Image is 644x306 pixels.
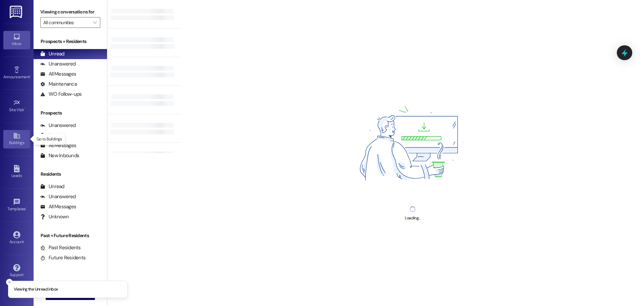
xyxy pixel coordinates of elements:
div: Unread [40,132,64,139]
i:  [93,20,97,25]
div: All Messages [40,203,76,210]
div: Unanswered [40,193,76,200]
div: All Messages [40,142,76,149]
div: Residents [34,171,107,178]
div: Past + Future Residents [34,232,107,239]
p: Viewing the Unread inbox [14,287,58,293]
a: Templates • [3,196,30,214]
div: Unanswered [40,60,76,68]
div: Past Residents [40,244,81,251]
span: • [26,206,27,210]
p: Go to Buildings [37,136,62,142]
div: Loading... [405,215,420,222]
div: Future Residents [40,254,86,261]
div: Unread [40,50,64,57]
input: All communities [43,17,90,28]
div: New Inbounds [40,152,79,159]
div: Maintenance [40,81,77,88]
div: Prospects + Residents [34,38,107,45]
a: Account [3,229,30,247]
div: Unknown [40,213,69,220]
div: WO Follow-ups [40,91,82,98]
div: Unanswered [40,122,76,129]
a: Buildings [3,130,30,148]
label: Viewing conversations for [40,7,100,17]
div: All Messages [40,71,76,78]
button: Close toast [6,279,13,286]
a: Site Visit • [3,97,30,115]
span: • [30,74,31,78]
a: Inbox [3,31,30,49]
a: Support [3,262,30,280]
a: Leads [3,163,30,181]
div: Unread [40,183,64,190]
img: ResiDesk Logo [10,6,23,18]
span: • [24,106,25,111]
div: Prospects [34,110,107,117]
